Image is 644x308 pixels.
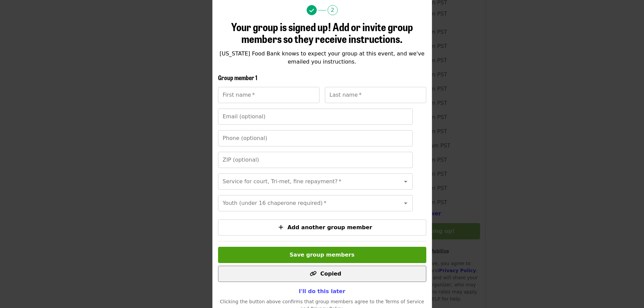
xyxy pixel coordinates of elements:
[218,219,426,236] button: Add another group member
[218,247,426,263] button: Save group members
[218,109,413,125] input: Email (optional)
[219,50,424,65] span: [US_STATE] Food Bank knows to expect your group at this event, and we've emailed you instructions.
[287,224,372,231] span: Add another group member
[328,5,338,15] span: 2
[218,266,426,282] button: Copied
[231,19,413,46] span: Your group is signed up! Add or invite group members so they receive instructions.
[325,87,426,103] input: Last name
[401,198,410,208] button: Open
[290,252,355,258] span: Save group members
[310,270,316,277] i: link icon
[293,285,351,298] button: I'll do this later
[218,73,257,82] span: Group member 1
[218,87,319,103] input: First name
[401,177,410,186] button: Open
[218,130,413,146] input: Phone (optional)
[320,270,341,277] span: Copied
[309,7,314,14] i: check icon
[299,288,345,294] span: I'll do this later
[279,224,283,231] i: plus icon
[218,152,413,168] input: ZIP (optional)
